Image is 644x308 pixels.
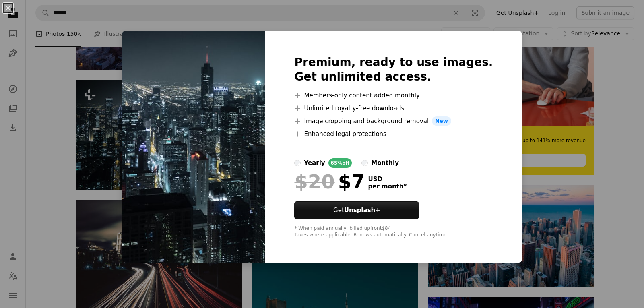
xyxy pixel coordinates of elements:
div: 65% off [328,158,352,168]
li: Enhanced legal protections [294,129,493,139]
input: yearly65%off [294,160,301,166]
li: Members-only content added monthly [294,91,493,100]
li: Image cropping and background removal [294,116,493,126]
strong: Unsplash+ [344,207,380,214]
input: monthly [361,160,368,166]
span: per month * [368,183,407,190]
button: GetUnsplash+ [294,201,419,219]
img: premium_photo-1669927131902-a64115445f0f [122,31,265,263]
div: $7 [294,171,365,192]
div: yearly [304,158,325,168]
span: USD [368,176,407,183]
span: $20 [294,171,334,192]
span: New [432,116,451,126]
li: Unlimited royalty-free downloads [294,103,493,113]
div: * When paid annually, billed upfront $84 Taxes where applicable. Renews automatically. Cancel any... [294,225,493,238]
h2: Premium, ready to use images. Get unlimited access. [294,55,493,84]
div: monthly [371,158,399,168]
